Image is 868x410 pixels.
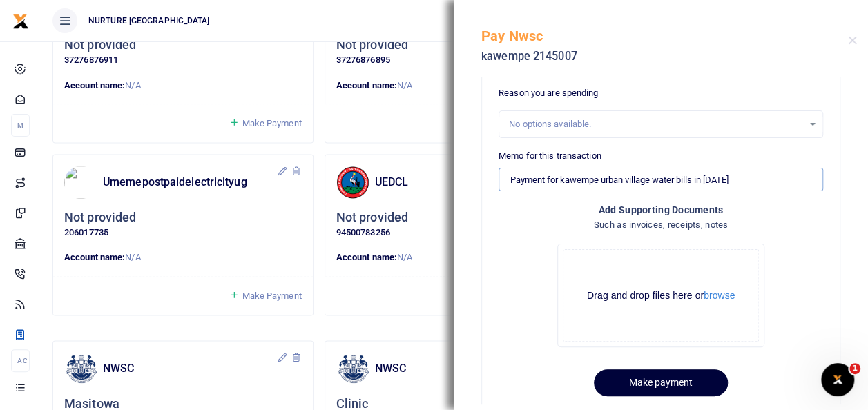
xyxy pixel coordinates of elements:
[64,210,302,240] div: Click to update
[481,50,848,64] h5: kawempe 2145007
[336,226,574,240] p: 94500783256
[397,80,412,90] span: N/A
[336,37,408,53] h5: Not provided
[336,80,397,90] strong: Account name:
[499,168,823,191] input: Enter extra information
[499,217,823,233] h4: Such as invoices, receipts, notes
[848,36,857,45] button: Close
[849,363,860,374] span: 1
[125,80,140,90] span: N/A
[397,252,412,262] span: N/A
[336,37,574,67] div: Click to update
[64,37,136,53] h5: Not provided
[481,28,848,44] h5: Pay Nwsc
[64,252,125,262] strong: Account name:
[821,363,854,396] iframe: Intercom live chat
[336,53,574,68] p: 37276876895
[11,349,30,372] li: Ac
[499,86,598,100] label: Reason you are spending
[83,14,215,27] span: NURTURE [GEOGRAPHIC_DATA]
[64,80,125,90] strong: Account name:
[336,210,574,240] div: Click to update
[336,210,408,226] h5: Not provided
[704,291,735,300] button: browse
[594,369,728,396] button: Make payment
[229,115,301,131] a: Make Payment
[557,244,764,347] div: File Uploader
[64,53,302,68] p: 37276876911
[375,175,549,190] h4: UEDCL
[64,37,302,67] div: Click to update
[12,13,29,30] img: logo-small
[336,252,397,262] strong: Account name:
[11,114,30,137] li: M
[64,226,302,240] p: 206017735
[103,175,277,190] h4: Umemepostpaidelectricityug
[375,361,549,376] h4: NWSC
[229,288,301,304] a: Make Payment
[509,117,803,131] div: No options available.
[242,291,301,301] span: Make Payment
[103,361,277,376] h4: NWSC
[12,15,29,26] a: logo-small logo-large logo-large
[64,210,136,226] h5: Not provided
[563,289,758,302] div: Drag and drop files here or
[499,149,601,163] label: Memo for this transaction
[242,118,301,128] span: Make Payment
[499,202,823,217] h4: Add supporting Documents
[125,252,140,262] span: N/A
